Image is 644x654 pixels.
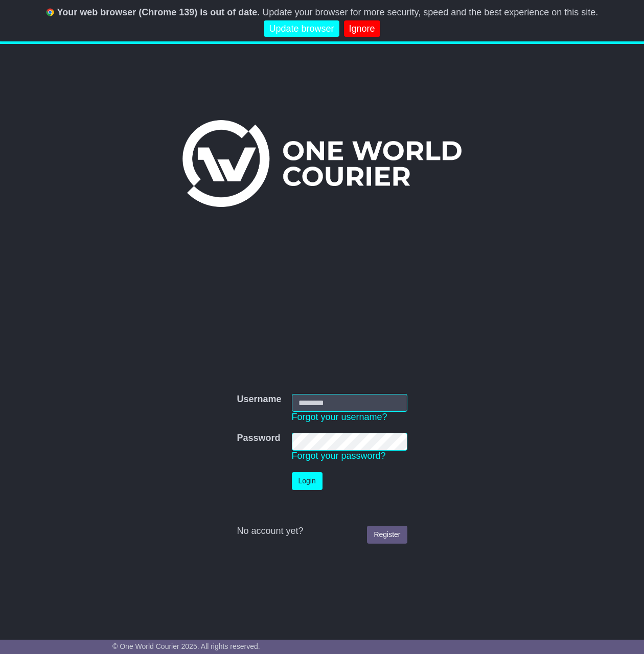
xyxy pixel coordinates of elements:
a: Forgot your password? [292,451,386,461]
a: Update browser [264,20,339,37]
img: One World [182,120,462,207]
div: No account yet? [237,526,407,537]
label: Password [237,433,280,444]
span: Update your browser for more security, speed and the best experience on this site. [262,7,598,17]
label: Username [237,394,281,405]
a: Register [367,526,407,544]
a: Forgot your username? [292,412,387,422]
a: Ignore [344,20,380,37]
b: Your web browser (Chrome 139) is out of date. [57,7,260,17]
span: © One World Courier 2025. All rights reserved. [112,642,260,650]
button: Login [292,472,323,490]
